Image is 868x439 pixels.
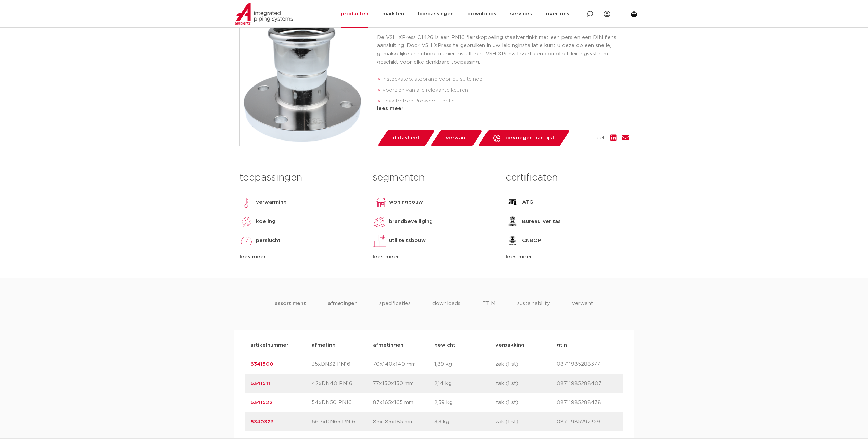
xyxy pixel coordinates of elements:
[250,419,274,424] a: 6340323
[373,234,386,248] img: utiliteitsbouw
[379,300,411,319] li: specificaties
[377,130,435,146] a: datasheet
[557,341,618,349] p: gtin
[506,234,519,248] img: CNBOP
[434,399,495,407] p: 2,59 kg
[482,300,495,319] li: ETIM
[373,215,386,228] img: brandbeveiliging
[250,381,270,386] a: 6341511
[522,217,561,226] p: Bureau Veritas
[506,171,629,185] h3: certificaten
[557,418,618,426] p: 08711985292329
[557,399,618,407] p: 08711985288438
[239,196,253,209] img: verwarming
[312,341,373,349] p: afmeting
[495,360,557,369] p: zak (1 st)
[383,96,629,107] li: Leak Before Pressed-functie
[495,380,557,388] p: zak (1 st)
[434,360,495,369] p: 1,89 kg
[373,253,495,261] div: lees meer
[389,217,433,226] p: brandbeveiliging
[446,133,467,144] span: verwant
[495,418,557,426] p: zak (1 st)
[495,399,557,407] p: zak (1 st)
[430,130,483,146] a: verwant
[240,20,366,146] img: Product Image for VSH XPress Staalverzinkt flenskoppeling PN16 (press x flens)
[506,253,629,261] div: lees meer
[239,234,253,248] img: perslucht
[239,171,362,185] h3: toepassingen
[256,198,287,207] p: verwarming
[312,399,373,407] p: 54xDN50 PN16
[312,380,373,388] p: 42xDN40 PN16
[383,85,629,96] li: voorzien van alle relevante keuren
[373,399,434,407] p: 87x165x165 mm
[557,380,618,388] p: 08711985288407
[275,300,306,319] li: assortiment
[373,196,386,209] img: woningbouw
[522,198,533,207] p: ATG
[312,360,373,369] p: 35xDN32 PN16
[495,341,557,349] p: verpakking
[506,215,519,228] img: Bureau Veritas
[389,237,426,245] p: utiliteitsbouw
[373,360,434,369] p: 70x140x140 mm
[389,198,423,207] p: woningbouw
[239,253,362,261] div: lees meer
[506,196,519,209] img: ATG
[373,341,434,349] p: afmetingen
[557,360,618,369] p: 08711985288377
[572,300,593,319] li: verwant
[593,134,605,142] span: deel:
[250,400,273,405] a: 6341522
[256,237,281,245] p: perslucht
[432,300,461,319] li: downloads
[328,300,358,319] li: afmetingen
[373,380,434,388] p: 77x150x150 mm
[373,171,495,185] h3: segmenten
[250,341,312,349] p: artikelnummer
[517,300,550,319] li: sustainability
[383,74,629,85] li: insteekstop: stoprand voor buisuiteinde
[434,341,495,349] p: gewicht
[377,105,629,113] div: lees meer
[393,133,420,144] span: datasheet
[503,133,555,144] span: toevoegen aan lijst
[434,418,495,426] p: 3,3 kg
[373,418,434,426] p: 89x185x185 mm
[250,362,273,367] a: 6341500
[256,217,275,226] p: koeling
[312,418,373,426] p: 66,7xDN65 PN16
[377,34,629,66] p: De VSH XPress C1426 is een PN16 flenskoppeling staalverzinkt met een pers en een DIN flens aanslu...
[522,237,541,245] p: CNBOP
[434,380,495,388] p: 2,14 kg
[239,215,253,228] img: koeling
